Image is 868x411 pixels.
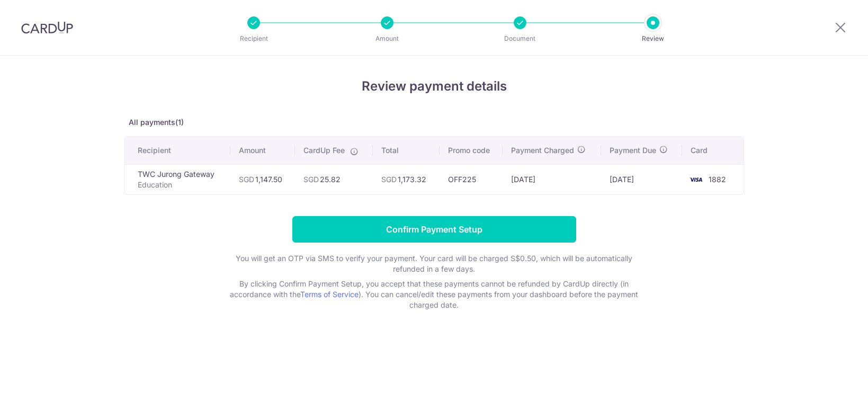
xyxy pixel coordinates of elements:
p: Recipient [214,33,293,44]
img: CardUp [21,21,73,34]
span: SGD [239,175,254,184]
span: SGD [303,175,319,184]
iframe: Opens a widget where you can find more information [800,379,857,406]
p: Education [138,180,222,190]
span: Payment Charged [511,145,574,156]
th: Card [682,137,743,164]
th: Recipient [125,137,230,164]
p: You will get an OTP via SMS to verify your payment. Your card will be charged S$0.50, which will ... [222,253,646,274]
span: Payment Due [610,145,656,156]
h4: Review payment details [124,77,744,96]
p: Review [614,33,692,44]
td: TWC Jurong Gateway [125,164,230,194]
th: Amount [230,137,296,164]
td: 1,173.32 [373,164,440,194]
p: By clicking Confirm Payment Setup, you accept that these payments cannot be refunded by CardUp di... [222,279,646,310]
td: 25.82 [295,164,372,194]
th: Promo code [440,137,503,164]
p: Amount [348,33,426,44]
input: Confirm Payment Setup [292,216,576,243]
span: 1882 [709,175,726,184]
td: [DATE] [503,164,601,194]
td: [DATE] [601,164,682,194]
p: All payments(1) [124,117,744,128]
th: Total [373,137,440,164]
span: CardUp Fee [303,145,345,156]
img: <span class="translation_missing" title="translation missing: en.account_steps.new_confirm_form.b... [685,173,706,186]
td: OFF225 [440,164,503,194]
td: 1,147.50 [230,164,296,194]
a: Terms of Service [300,290,359,299]
p: Document [481,33,559,44]
span: SGD [381,175,397,184]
